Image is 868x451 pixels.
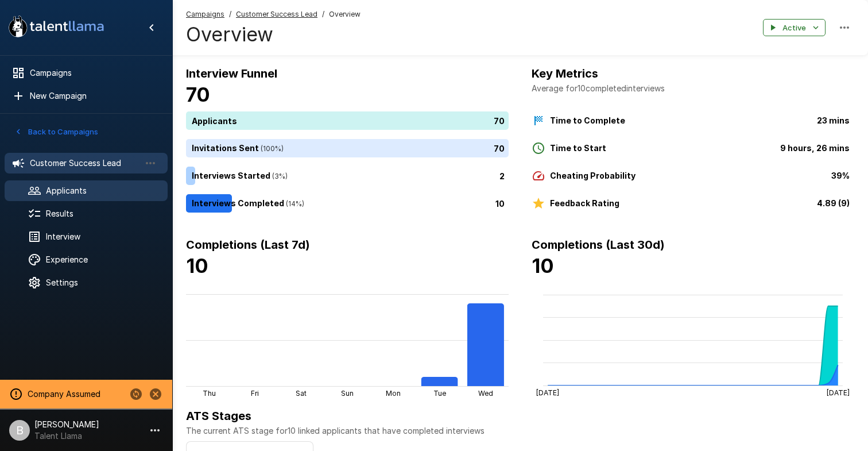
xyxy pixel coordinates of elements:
b: Feedback Rating [550,198,619,208]
h4: Overview [186,22,361,47]
b: 10 [186,254,208,277]
b: Interview Funnel [186,67,277,80]
b: Time to Start [550,143,606,153]
p: 10 [495,197,505,209]
b: 39% [831,171,850,180]
b: Key Metrics [532,67,598,80]
u: Customer Success Lead [236,10,317,18]
tspan: [DATE] [827,388,850,397]
p: Average for 10 completed interviews [532,83,854,94]
b: Time to Complete [550,115,625,125]
b: ATS Stages [186,409,251,423]
b: 23 mins [817,115,850,125]
button: Active [763,19,826,37]
b: Completions (Last 7d) [186,238,310,252]
b: 9 hours, 26 mins [780,143,850,153]
b: 4.89 (9) [817,198,850,208]
b: 10 [532,254,554,277]
tspan: Sat [296,389,307,398]
p: The current ATS stage for 10 linked applicants that have completed interviews [186,425,854,437]
tspan: Tue [433,389,446,398]
p: 70 [494,114,505,126]
b: Cheating Probability [550,171,635,180]
u: Campaigns [186,10,224,18]
tspan: Wed [478,389,493,398]
tspan: Fri [251,389,259,398]
tspan: Sun [341,389,354,398]
p: 2 [499,169,505,182]
tspan: [DATE] [536,388,559,397]
b: 70 [186,83,210,106]
span: Overview [329,9,361,20]
span: / [322,9,324,20]
p: 70 [494,142,505,154]
b: Completions (Last 30d) [532,238,665,252]
span: / [229,9,231,20]
tspan: Mon [386,389,401,398]
tspan: Thu [203,389,216,398]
